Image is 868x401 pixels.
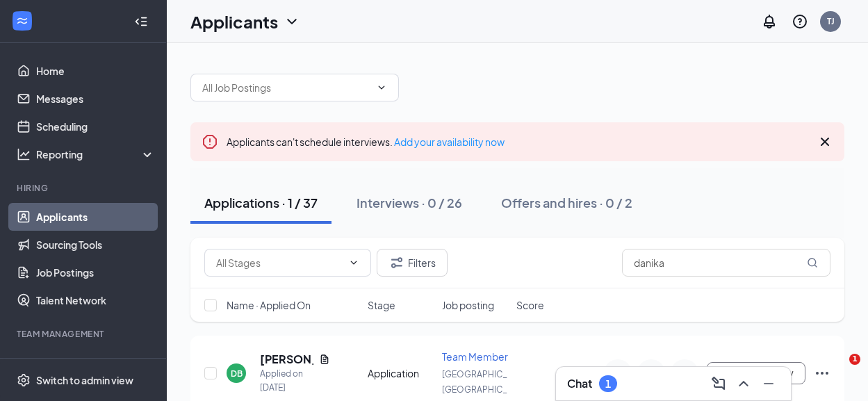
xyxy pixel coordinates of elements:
a: Talent Network [36,286,155,314]
span: Score [516,298,544,312]
span: Stage [368,298,395,312]
div: Applied on [DATE] [260,367,330,395]
span: Team Member [442,350,508,363]
div: Application [368,366,434,380]
span: [GEOGRAPHIC_DATA], [GEOGRAPHIC_DATA] [442,369,532,395]
div: Team Management [17,328,152,340]
svg: Collapse [134,15,148,28]
svg: WorkstreamLogo [15,14,29,28]
div: Reporting [36,147,156,161]
button: Minimize [758,373,780,395]
a: Home [36,57,155,85]
div: TJ [827,15,835,27]
iframe: Intercom live chat [821,354,854,387]
span: 1 [849,354,860,365]
div: DB [231,368,243,379]
h5: [PERSON_NAME] [260,352,313,367]
a: OnboardingCrown [36,349,155,377]
svg: Minimize [760,375,777,392]
a: Applicants [36,203,155,231]
div: Interviews · 0 / 26 [357,194,462,211]
button: ComposeMessage [707,373,730,395]
svg: Filter [388,254,405,271]
svg: ChevronDown [348,257,359,268]
svg: ChevronDown [284,13,300,30]
svg: Analysis [17,147,31,161]
svg: MagnifyingGlass [807,257,818,268]
svg: QuestionInfo [792,13,808,30]
input: All Stages [216,255,343,270]
div: 1 [605,378,611,390]
svg: ChevronDown [376,82,387,93]
div: Switch to admin view [36,373,133,387]
svg: ComposeMessage [710,375,727,392]
span: Applicants can't schedule interviews. [227,136,505,148]
a: Messages [36,85,155,113]
svg: Ellipses [814,365,830,382]
svg: Cross [817,133,833,150]
button: Filter Filters [377,249,448,277]
button: Schedule Interview [707,362,805,384]
button: ChevronUp [732,373,755,395]
a: Scheduling [36,113,155,140]
input: All Job Postings [202,80,370,95]
a: Job Postings [36,259,155,286]
input: Search in applications [622,249,830,277]
div: Offers and hires · 0 / 2 [501,194,632,211]
span: Name · Applied On [227,298,311,312]
a: Sourcing Tools [36,231,155,259]
a: Add your availability now [394,136,505,148]
h3: Chat [567,376,592,391]
svg: Document [319,354,330,365]
div: Hiring [17,182,152,194]
svg: Notifications [761,13,778,30]
svg: Settings [17,373,31,387]
svg: Error [202,133,218,150]
h1: Applicants [190,10,278,33]
svg: ChevronUp [735,375,752,392]
span: Job posting [442,298,494,312]
div: Applications · 1 / 37 [204,194,318,211]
